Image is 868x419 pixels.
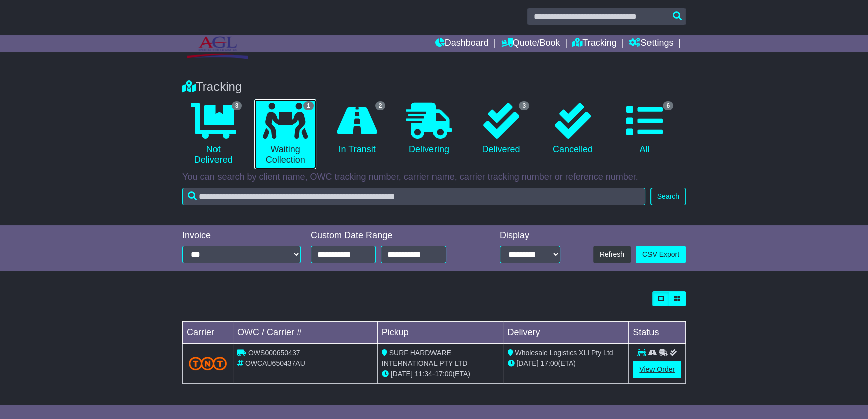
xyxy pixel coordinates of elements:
[614,99,676,159] a: 6 All
[248,349,300,357] span: OWS000650437
[303,101,314,110] span: 1
[382,369,499,379] div: - (ETA)
[629,322,686,344] td: Status
[572,35,616,52] a: Tracking
[435,370,452,378] span: 17:00
[650,188,686,205] button: Search
[182,99,244,169] a: 3 Not Delivered
[391,370,413,378] span: [DATE]
[183,322,233,344] td: Carrier
[398,99,460,159] a: Delivering
[500,230,560,241] div: Display
[629,35,673,52] a: Settings
[189,357,227,370] img: TNT_Domestic.png
[311,230,472,241] div: Custom Date Range
[177,80,691,94] div: Tracking
[182,230,301,241] div: Invoice
[663,101,673,110] span: 6
[636,246,686,263] a: CSV Export
[245,359,305,367] span: OWCAU650437AU
[232,101,242,110] span: 3
[254,99,316,169] a: 1 Waiting Collection
[377,322,503,344] td: Pickup
[542,99,603,159] a: Cancelled
[182,172,686,183] p: You can search by client name, OWC tracking number, carrier name, carrier tracking number or refe...
[593,246,631,263] button: Refresh
[503,322,629,344] td: Delivery
[435,35,489,52] a: Dashboard
[233,322,378,344] td: OWC / Carrier #
[375,101,386,110] span: 2
[382,349,468,367] span: SURF HARDWARE INTERNATIONAL PTY LTD
[515,349,613,357] span: Wholesale Logistics XLI Pty Ltd
[516,359,538,367] span: [DATE]
[633,361,681,378] a: View Order
[507,358,624,369] div: (ETA)
[470,99,532,159] a: 3 Delivered
[519,101,529,110] span: 3
[501,35,560,52] a: Quote/Book
[326,99,388,159] a: 2 In Transit
[415,370,432,378] span: 11:34
[540,359,558,367] span: 17:00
